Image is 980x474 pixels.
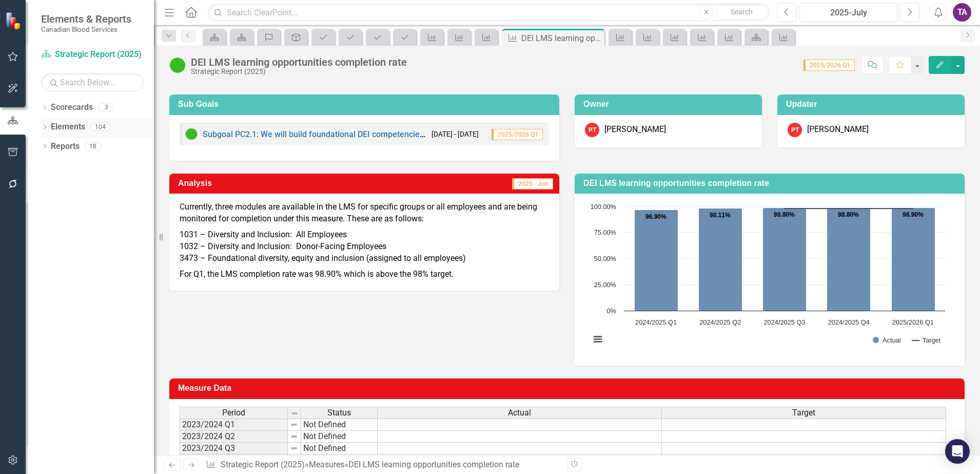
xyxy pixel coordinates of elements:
[512,178,553,189] span: 2025 - Jun
[90,123,110,131] div: 104
[290,432,298,441] img: 8DAGhfEEPCf229AAAAAElFTkSuQmCC
[41,25,131,33] small: Canadian Blood Services
[5,12,23,30] img: ClearPoint Strategy
[635,210,678,311] path: 2024/2025 Q1, 96.9. Actual.
[792,408,815,418] span: Target
[699,318,741,326] text: 2024/2025 Q2
[191,68,407,75] div: Strategic Report (2025)
[699,208,742,311] path: 2024/2025 Q2, 98.11. Actual.
[838,211,859,218] text: 98.80%
[594,281,616,289] text: 25.00%
[774,211,795,218] text: 98.80%
[607,307,617,315] text: 0%
[178,179,345,188] h3: Analysis
[953,3,971,22] button: TA
[892,318,934,326] text: 2025/2026 Q1
[903,211,924,218] text: 98.90%
[786,100,959,109] h3: Updater
[208,4,770,22] input: Search ClearPoint...
[912,336,941,344] button: Show Target
[716,5,767,20] button: Search
[873,336,901,344] button: Show Actual
[828,318,870,326] text: 2024/2025 Q4
[222,408,245,418] span: Period
[945,439,970,464] div: Open Intercom Messenger
[635,318,677,326] text: 2024/2025 Q1
[180,227,549,267] p: 1031 – Diversity and Inclusion: All Employees 1032 – Diversity and Inclusion: Donor-Facing Employ...
[301,419,378,431] td: Not Defined
[301,431,378,443] td: Not Defined
[591,332,605,347] button: View chart menu, Chart
[41,73,144,91] input: Search Below...
[51,141,80,153] a: Reports
[731,8,753,16] span: Search
[585,201,950,355] svg: Interactive chart
[221,460,305,469] a: Strategic Report (2025)
[85,142,101,150] div: 18
[594,255,616,262] text: 50.00%
[492,129,543,140] span: 2025/2026 Q1
[41,13,131,25] span: Elements & Reports
[590,203,616,211] text: 100.00%
[585,201,954,355] div: Chart. Highcharts interactive chart.
[180,267,549,280] p: For Q1, the LMS completion rate was 98.90% which is above the 98% target.
[710,212,731,219] text: 98.11%
[585,123,599,137] div: PT
[178,100,554,109] h3: Sub Goals
[348,460,519,469] div: DEI LMS learning opportunities completion rate
[788,123,802,137] div: PT
[180,201,549,227] p: Currently, three modules are available in the LMS for specific groups or all employees and are be...
[583,179,959,188] h3: DEI LMS learning opportunities completion rate
[827,208,871,311] path: 2024/2025 Q4, 98.8. Actual.
[656,207,915,211] g: Target, series 2 of 2. Line with 5 data points.
[180,443,288,454] td: 2023/2024 Q3
[763,318,805,326] text: 2024/2025 Q3
[635,208,935,311] g: Actual, series 1 of 2. Bar series with 5 bars.
[327,408,351,418] span: Status
[169,57,186,73] img: On Target
[301,454,378,466] td: Not Defined
[301,443,378,454] td: Not Defined
[51,102,93,113] a: Scorecards
[508,408,531,418] span: Actual
[803,60,855,71] span: 2025/2026 Q1
[180,431,288,443] td: 2023/2024 Q2
[180,419,288,431] td: 2023/2024 Q1
[799,3,897,22] button: 2025-July
[763,208,807,311] path: 2024/2025 Q3, 98.8. Actual.
[521,32,602,45] div: DEI LMS learning opportunities completion rate
[98,103,114,112] div: 3
[807,124,869,136] div: [PERSON_NAME]
[594,229,616,236] text: 75.00%
[432,129,479,139] small: [DATE] - [DATE]
[41,49,144,61] a: Strategic Report (2025)
[892,208,935,311] path: 2025/2026 Q1, 98.9. Actual.
[203,129,519,139] a: Subgoal PC2.1: We will build foundational DEI competencies to deliver on our mission.
[290,421,298,429] img: 8DAGhfEEPCf229AAAAAElFTkSuQmCC
[206,459,559,471] div: » »
[290,409,299,418] img: 8DAGhfEEPCf229AAAAAElFTkSuQmCC
[309,460,344,469] a: Measures
[185,128,198,140] img: On Target
[803,7,894,19] div: 2025-July
[290,444,298,452] img: 8DAGhfEEPCf229AAAAAElFTkSuQmCC
[583,100,757,109] h3: Owner
[191,56,407,68] div: DEI LMS learning opportunities completion rate
[180,454,288,466] td: 2023/2024 Q4
[51,121,85,133] a: Elements
[178,384,959,393] h3: Measure Data
[645,213,667,220] text: 96.90%
[604,124,666,136] div: [PERSON_NAME]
